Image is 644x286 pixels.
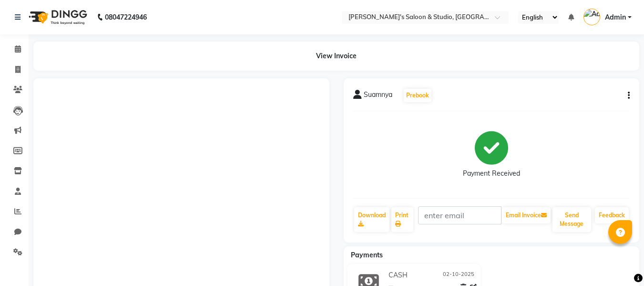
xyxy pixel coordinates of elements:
img: Admin [583,9,600,25]
div: View Invoice [33,42,639,71]
img: logo [24,4,90,31]
span: Admin [605,12,626,22]
b: 08047224946 [105,4,147,31]
input: enter email [418,206,501,224]
span: 02-10-2025 [443,270,474,280]
button: Email Invoice [502,207,551,223]
span: Payments [351,251,383,259]
button: Prebook [404,89,431,102]
span: Suamnya [364,90,392,103]
button: Send Message [552,207,591,232]
a: Print [391,207,413,232]
a: Download [354,207,389,232]
div: Payment Received [463,169,520,179]
a: Feedback [595,207,629,223]
iframe: chat widget [604,248,634,276]
span: CASH [388,270,408,280]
